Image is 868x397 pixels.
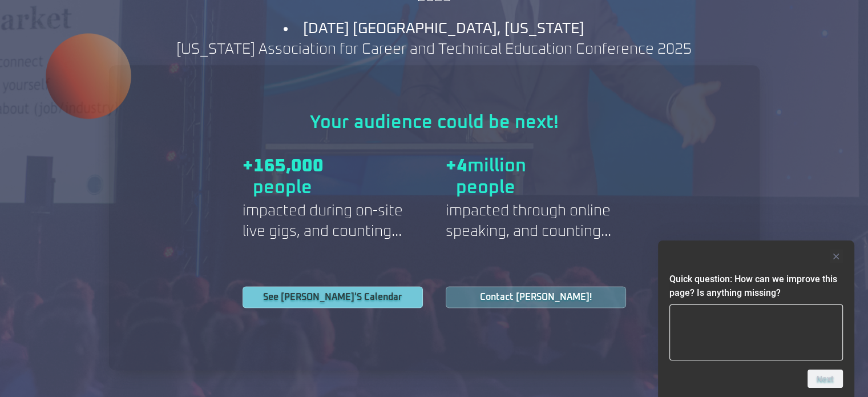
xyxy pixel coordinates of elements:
[243,200,423,242] h2: impacted during on-site live gigs, and counting...
[669,304,843,360] textarea: Quick question: How can we improve this page? Is anything missing?
[808,370,843,388] button: Next question
[253,179,383,197] h2: people
[446,286,626,308] a: Contact [PERSON_NAME]!
[446,157,467,175] b: +4
[303,21,584,36] b: [DATE] [GEOGRAPHIC_DATA], [US_STATE]
[263,292,402,302] span: See [PERSON_NAME]'s Calendar
[243,286,423,308] a: See [PERSON_NAME]'s Calendar
[176,18,692,59] h2: [US_STATE] Association for Career and Technical Education Conference 2025
[669,250,843,388] div: Quick question: How can we improve this page? Is anything missing?
[829,250,843,263] button: Hide survey
[243,157,324,175] b: +165,000
[263,114,605,132] h2: Your audience could be next!
[446,157,586,175] h2: million
[480,292,592,302] span: Contact [PERSON_NAME]!
[446,200,626,242] h2: impacted through online speaking, and counting...
[669,272,843,300] h2: Quick question: How can we improve this page? Is anything missing?
[456,179,586,197] h2: people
